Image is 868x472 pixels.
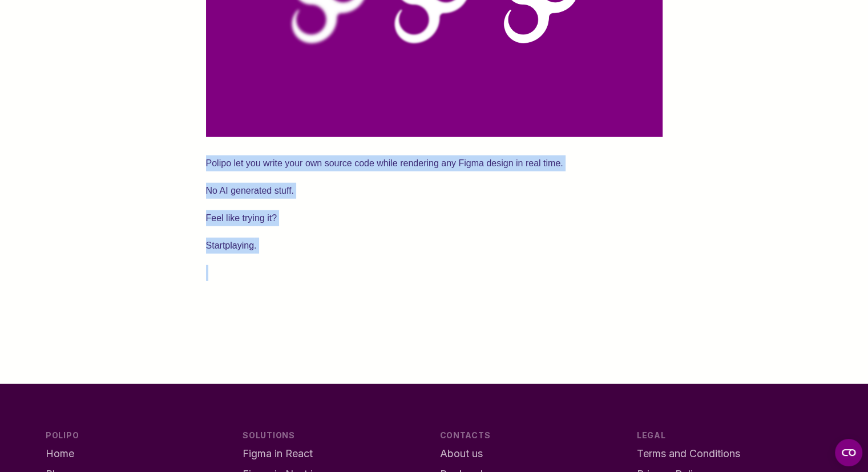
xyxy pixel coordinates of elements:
a: playing [225,241,254,250]
button: Open CMP widget [835,439,862,466]
span: Solutions [243,430,294,440]
span: Legal [637,430,666,440]
a: Figma in React [243,446,428,462]
span: Contacts [440,430,491,440]
span: Polipo [46,430,79,440]
a: About us [440,446,625,462]
a: Home [46,446,231,462]
span: Home [46,447,74,459]
span: Figma in React [243,447,313,459]
span: Terms and Conditions [637,447,740,459]
p: Start . [206,238,663,254]
p: Polipo let you write your own source code while rendering any Figma design in real time. [206,155,663,171]
a: Terms and Conditions [637,446,822,462]
p: Feel like trying it? [206,210,663,226]
p: No AI generated stuff. [206,183,663,199]
span: About us [440,447,483,459]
